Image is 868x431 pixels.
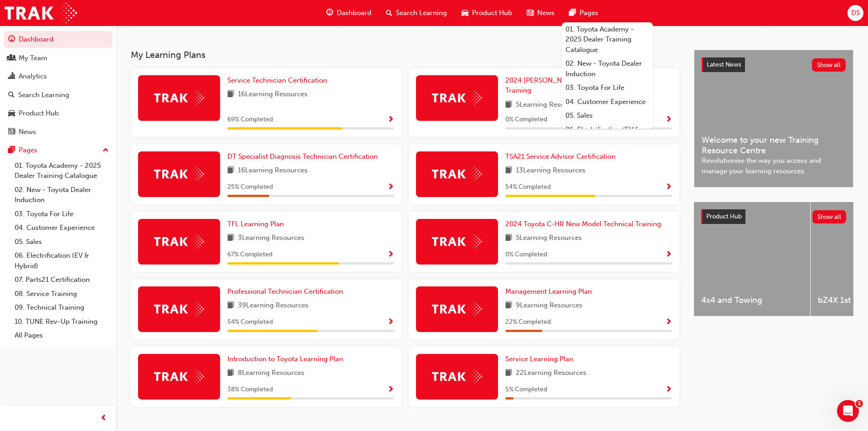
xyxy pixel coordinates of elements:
a: 2024 Toyota C-HR New Model Technical Training [505,219,665,229]
a: Trak [5,3,77,23]
span: Show Progress [387,386,394,394]
a: Analytics [4,68,113,85]
span: 22 Learning Resources [516,368,586,379]
a: 04. Customer Experience [562,95,653,109]
button: Show Progress [387,114,394,125]
button: Show Progress [665,114,672,125]
a: 01. Toyota Academy - 2025 Dealer Training Catalogue [562,22,653,57]
a: 02. New - Toyota Dealer Induction [562,57,653,81]
button: Show Progress [387,249,394,260]
button: Pages [4,142,113,159]
span: 13 Learning Resources [516,165,586,177]
a: Search Learning [4,87,113,104]
a: 04. Customer Experience [11,221,113,235]
span: Service Learning Plan [505,355,573,363]
span: Dashboard [337,8,371,18]
span: 5 Learning Resources [516,233,582,244]
div: News [19,127,36,137]
span: guage-icon [8,36,15,44]
span: car-icon [462,7,468,19]
a: Latest NewsShow all [702,57,846,72]
span: guage-icon [326,7,333,19]
a: TFL Learning Plan [227,219,288,229]
a: pages-iconPages [562,4,606,22]
span: 5 Learning Resources [516,99,582,111]
img: Trak [154,369,204,384]
div: Pages [19,145,37,156]
span: Show Progress [665,116,672,124]
span: 0 % Completed [505,249,547,260]
span: Search Learning [396,8,447,18]
iframe: Intercom live chat [837,400,859,422]
a: 07. Parts21 Certification [11,273,113,287]
span: Show Progress [387,116,394,124]
span: book-icon [227,165,234,177]
span: Product Hub [706,213,742,220]
a: Professional Technician Certification [227,286,347,297]
a: 02. New - Toyota Dealer Induction [11,183,113,207]
a: 09. Technical Training [11,301,113,315]
a: 4x4 and Towing [694,202,810,316]
a: 05. Sales [562,109,653,123]
span: Show Progress [387,183,394,192]
a: My Team [4,50,113,67]
a: All Pages [11,328,113,343]
img: Trak [154,167,204,181]
span: car-icon [8,109,15,118]
a: 03. Toyota For Life [11,207,113,221]
span: people-icon [8,54,15,62]
div: Product Hub [19,108,59,119]
span: TFL Learning Plan [227,220,284,228]
span: 54 % Completed [227,317,273,327]
span: up-icon [103,145,109,156]
button: Show Progress [665,182,672,193]
a: Dashboard [4,31,113,48]
span: 2024 Toyota C-HR New Model Technical Training [505,220,661,228]
span: 9 Learning Resources [516,300,582,312]
button: Show Progress [387,182,394,193]
a: Management Learning Plan [505,286,596,297]
a: news-iconNews [519,4,562,22]
a: 03. Toyota For Life [562,81,653,95]
span: Professional Technician Certification [227,287,343,296]
span: news-icon [8,128,15,136]
span: book-icon [505,165,512,177]
button: Show all [812,210,847,223]
span: Introduction to Toyota Learning Plan [227,355,343,363]
a: 06. Electrification (EV & Hybrid) [562,123,653,147]
span: 4x4 and Towing [701,295,803,306]
span: chart-icon [8,73,15,81]
span: pages-icon [8,146,15,155]
span: 54 % Completed [505,182,551,192]
span: 2024 [PERSON_NAME] New Model Technical Training [505,76,647,95]
span: Show Progress [387,318,394,327]
div: My Team [19,53,47,63]
img: Trak [432,302,482,316]
a: guage-iconDashboard [319,4,379,22]
span: book-icon [227,368,234,379]
span: search-icon [386,7,392,19]
span: DS [851,8,860,18]
span: book-icon [505,368,512,379]
span: book-icon [505,300,512,312]
span: book-icon [227,233,234,244]
span: 67 % Completed [227,249,272,260]
span: 0 % Completed [505,114,547,125]
a: Service Learning Plan [505,354,577,364]
button: Show Progress [665,249,672,260]
a: Introduction to Toyota Learning Plan [227,354,347,364]
span: 1 [856,400,863,407]
button: Show Progress [665,317,672,328]
span: Show Progress [665,183,672,192]
a: DT Specialist Diagnosis Technician Certification [227,151,381,162]
span: TSA21 Service Advisor Certification [505,152,616,161]
a: 01. Toyota Academy - 2025 Dealer Training Catalogue [11,159,113,183]
img: Trak [154,302,204,316]
img: Trak [432,234,482,249]
span: 3 Learning Resources [238,233,304,244]
span: search-icon [8,91,15,99]
span: news-icon [527,7,534,19]
img: Trak [432,167,482,181]
img: Trak [154,91,204,105]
